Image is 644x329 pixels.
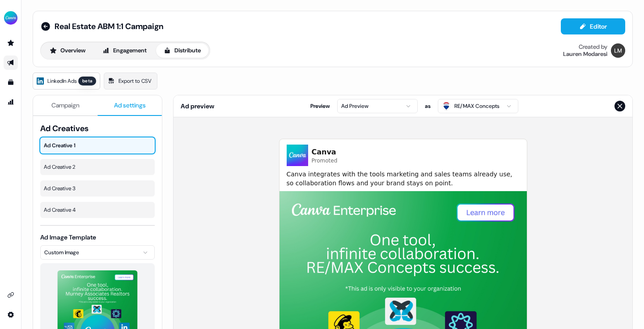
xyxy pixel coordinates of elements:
span: Export to CSV [119,77,152,85]
a: Go to outbound experience [4,56,18,70]
button: Distribute [156,43,208,58]
img: Lauren [611,43,625,58]
span: Ad preview [181,102,214,111]
a: Go to integrations [4,288,18,302]
div: Created by [579,43,607,51]
span: as [425,102,431,111]
div: Lauren Modaresi [563,51,607,58]
span: Canva integrates with the tools marketing and sales teams already use, so collaboration flows and... [287,170,520,188]
span: Campaign [51,101,80,110]
a: Go to templates [4,75,18,90]
span: Ad Creative 1 [44,141,151,150]
span: Real Estate ABM 1:1 Campaign [55,21,163,32]
span: Ad Creatives [40,123,155,134]
button: Overview [42,43,93,58]
button: Engagement [95,43,154,58]
a: Go to integrations [4,308,18,322]
span: LinkedIn Ads [47,77,76,85]
a: Go to prospects [4,36,18,50]
label: Ad Image Template [40,233,96,241]
span: Ad Creative 2 [44,162,151,171]
span: Canva [312,147,338,158]
a: Go to attribution [4,95,18,109]
a: Editor [561,23,625,32]
div: beta [78,77,96,85]
span: Ad Creative 3 [44,184,151,193]
button: Editor [561,18,625,34]
span: Promoted [312,158,338,164]
a: LinkedIn Adsbeta [33,73,100,90]
span: Ad settings [114,101,146,110]
span: Ad Creative 4 [44,205,151,214]
button: Close preview [614,101,625,111]
span: Preview [310,102,330,111]
a: Export to CSV [104,73,157,90]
